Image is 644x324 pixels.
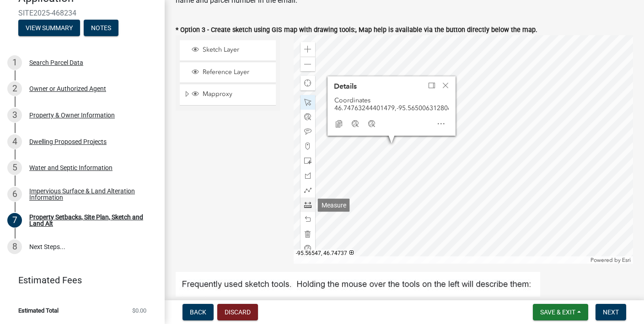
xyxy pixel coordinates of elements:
button: View Summary [18,20,80,36]
div: Copy Coordinates [331,117,347,130]
ul: Layer List [179,38,277,108]
div: Find my location [301,76,315,90]
span: Mapproxy [200,90,273,98]
div: Property & Owner Information [29,112,115,118]
div: Zoom out [301,57,315,71]
div: 7 [7,213,22,228]
li: Reference Layer [180,63,276,83]
button: Discard [217,304,258,320]
span: Next [603,308,619,316]
div: Mapproxy [190,90,273,99]
wm-modal-confirm: Notes [84,25,118,32]
div: 3 [7,108,22,122]
span: SITE2025-468234 [18,9,146,17]
span: Estimated Total [18,308,59,313]
div: 8 [7,239,22,254]
div: Reference Layer [190,68,273,77]
div: Dwelling Proposed Projects [29,138,107,145]
span: Save & Exit [540,308,575,316]
div: Zoom in [301,42,315,57]
a: Esri [622,257,631,263]
div: Sketch Layer [190,46,273,55]
label: * Option 3 - Create sketch using GIS map with drawing tools:, Map help is available via the butto... [176,27,537,33]
button: Notes [84,20,118,36]
div: Property Setbacks, Site Plan, Sketch and Land Alt [29,214,150,227]
a: Estimated Fees [7,271,150,289]
div: Owner or Authorized Agent [29,85,106,92]
button: Save & Exit [533,304,588,320]
div: Search Parcel Data [29,59,83,66]
div: Water and Septic Information [29,165,113,171]
div: Close [439,79,452,92]
button: Back [182,304,214,320]
li: Mapproxy [180,85,276,106]
div: Impervious Surface & Land Alteration Information [29,188,150,201]
wm-modal-confirm: Summary [18,25,80,32]
div: Details [327,76,456,135]
span: Sketch Layer [200,46,273,54]
button: Details [327,76,422,96]
span: $0.00 [132,308,146,313]
span: Expand [183,90,190,100]
div: Powered by [588,256,633,264]
span: Reference Layer [200,68,273,76]
div: Dock [425,79,439,92]
div: Measure [318,199,350,212]
div: 1 [7,55,22,70]
div: Coordinates 46.74763244401479,-95.56500631280619 [334,96,449,112]
span: Back [190,308,206,316]
h2: Details [331,79,360,93]
div: Google [347,117,364,130]
div: 2 [7,81,22,96]
button: Next [596,304,626,320]
div: 4 [7,134,22,149]
div: 6 [7,187,22,202]
div: 5 [7,160,22,175]
div: Open [433,117,449,130]
div: Bing [364,117,380,130]
li: Sketch Layer [180,40,276,61]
